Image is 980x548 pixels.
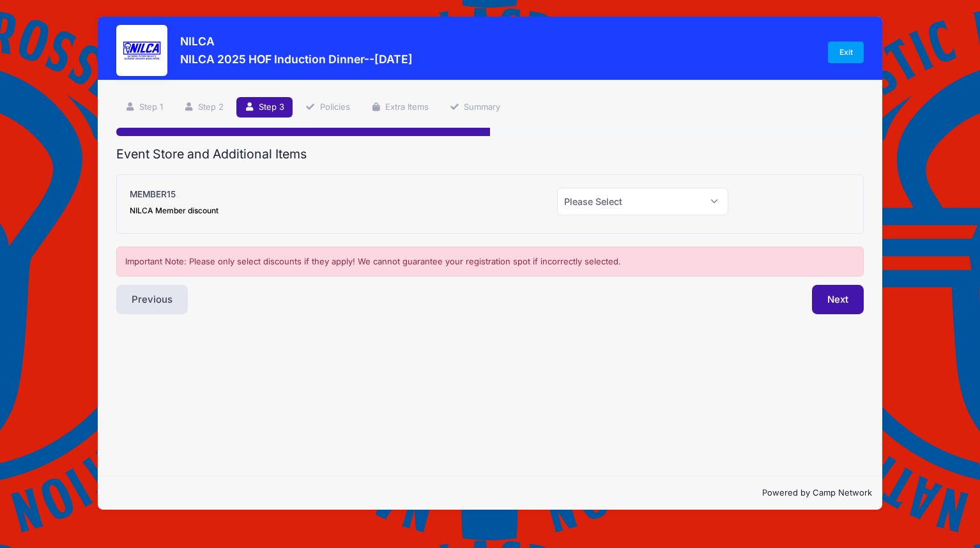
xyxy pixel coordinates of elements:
[828,42,864,63] a: Exit
[116,247,864,277] div: Important Note: Please only select discounts if they apply! We cannot guarantee your registration...
[180,34,413,48] h3: NILCA
[130,188,218,217] label: MEMBER15
[236,97,293,118] a: Step 3
[175,97,232,118] a: Step 2
[116,97,171,118] a: Step 1
[812,285,864,314] button: Next
[116,285,188,314] button: Previous
[441,97,509,118] a: Summary
[297,97,358,118] a: Policies
[130,205,218,217] div: NILCA Member discount
[180,52,413,66] h3: NILCA 2025 HOF Induction Dinner--[DATE]
[362,97,437,118] a: Extra Items
[116,147,864,162] h2: Event Store and Additional Items
[108,487,872,499] p: Powered by Camp Network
